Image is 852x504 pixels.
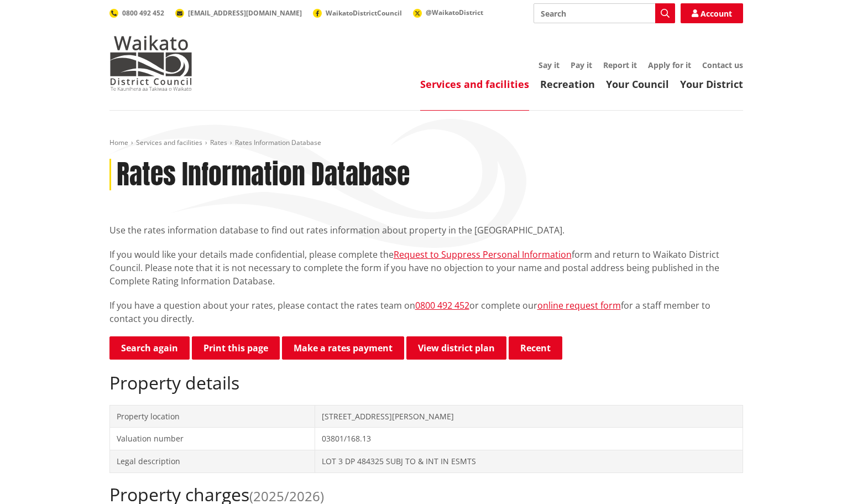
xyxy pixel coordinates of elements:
img: Waikato District Council - Te Kaunihera aa Takiwaa o Waikato [109,35,192,91]
a: online request form [537,299,621,311]
nav: breadcrumb [109,138,743,148]
a: @WaikatoDistrict [413,8,483,17]
span: WaikatoDistrictCouncil [326,8,402,18]
a: Contact us [702,60,743,70]
td: [STREET_ADDRESS][PERSON_NAME] [315,405,743,428]
button: Print this page [192,336,280,360]
a: Request to Suppress Personal Information [394,248,572,261]
a: Services and facilities [420,77,529,91]
h1: Rates Information Database [117,159,410,191]
a: Say it [539,60,560,70]
p: Use the rates information database to find out rates information about property in the [GEOGRAPHI... [109,224,743,237]
span: Rates Information Database [235,138,321,147]
a: Report it [603,60,637,70]
a: 0800 492 452 [415,299,469,311]
td: Legal description [109,450,315,472]
a: 0800 492 452 [109,8,164,18]
a: Account [681,3,743,23]
a: WaikatoDistrictCouncil [313,8,402,18]
input: Search input [534,3,675,23]
p: If you have a question about your rates, please contact the rates team on or complete our for a s... [109,299,743,325]
a: Recreation [540,77,595,91]
td: Valuation number [109,428,315,450]
a: Your District [680,77,743,91]
td: 03801/168.13 [315,428,743,450]
a: View district plan [406,336,506,360]
span: [EMAIL_ADDRESS][DOMAIN_NAME] [188,8,302,18]
a: Services and facilities [136,138,202,147]
a: Rates [210,138,227,147]
a: [EMAIL_ADDRESS][DOMAIN_NAME] [175,8,302,18]
a: Pay it [571,60,592,70]
a: Make a rates payment [282,336,404,360]
span: 0800 492 452 [122,8,164,18]
h2: Property details [109,372,743,393]
a: Apply for it [648,60,691,70]
a: Your Council [606,77,669,91]
button: Recent [509,336,562,360]
td: Property location [109,405,315,428]
a: Home [109,138,128,147]
p: If you would like your details made confidential, please complete the form and return to Waikato ... [109,248,743,288]
a: Search again [109,336,190,360]
span: @WaikatoDistrict [426,8,483,17]
td: LOT 3 DP 484325 SUBJ TO & INT IN ESMTS [315,450,743,472]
